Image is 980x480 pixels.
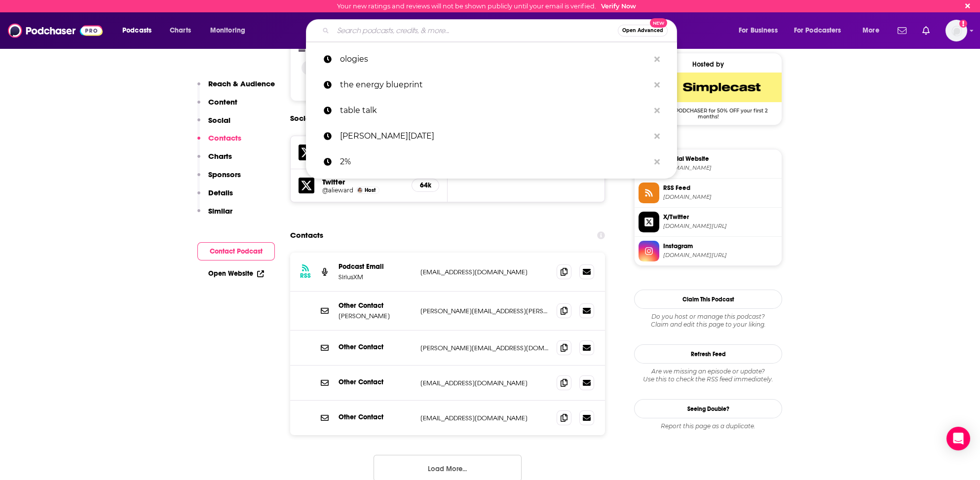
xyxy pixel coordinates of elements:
span: feeds.simplecast.com [663,193,778,201]
img: User Profile [945,20,967,41]
button: open menu [203,23,258,38]
span: twitter.com/Ologies [663,222,778,230]
img: Podchaser - Follow, Share and Rate Podcasts [8,21,103,40]
a: table talk [306,98,677,123]
p: Contacts [208,133,241,143]
h3: RSS [300,272,311,280]
p: 2% [339,149,649,175]
span: For Business [739,24,778,37]
p: Similar [208,206,232,216]
div: Search podcasts, credits, & more... [315,19,686,42]
button: Content [197,97,237,115]
h2: Socials [290,109,316,128]
p: [PERSON_NAME] [339,312,413,320]
p: Other Contact [339,301,413,310]
h2: Contacts [290,226,323,245]
p: [EMAIL_ADDRESS][DOMAIN_NAME] [420,379,549,387]
button: Social [197,115,230,134]
button: Similar [197,206,232,224]
div: Are we missing an episode or update? Use this to check the RSS feed immediately. [634,368,782,383]
span: For Podcasters [794,24,841,37]
p: Details [208,188,233,197]
a: the energy blueprint [306,72,677,98]
p: SiriusXM [339,273,413,281]
p: Reach & Audience [208,79,275,88]
button: open menu [732,23,790,38]
svg: Email not verified [959,20,967,28]
div: Hosted by [635,60,782,69]
p: Other Contact [339,378,413,386]
a: Verify Now [601,2,636,10]
div: Claim and edit this page to your liking. [634,313,782,329]
span: siriusxm.com [663,164,778,172]
p: [EMAIL_ADDRESS][DOMAIN_NAME] [420,414,549,422]
a: ologies [306,46,677,72]
p: Charts [208,151,232,161]
p: table talk [339,98,649,123]
a: Charts [163,23,197,38]
a: X/Twitter[DOMAIN_NAME][URL] [639,212,778,232]
p: Content [208,97,237,107]
a: RSS Feed[DOMAIN_NAME] [639,183,778,203]
a: [PERSON_NAME][DATE] [306,123,677,149]
span: Open Advanced [622,28,663,33]
a: SimpleCast Deal: Use Code: PODCHASER for 50% OFF your first 2 months! [635,73,782,119]
p: Michael Easter [339,123,649,149]
span: Monitoring [210,24,245,37]
button: Open AdvancedNew [618,25,668,37]
span: instagram.com/ologies [663,252,778,259]
span: Host [365,187,376,193]
button: Details [197,188,233,206]
span: Charts [170,24,191,37]
h5: Twitter [322,177,404,186]
button: Show profile menu [945,20,967,41]
p: [PERSON_NAME][EMAIL_ADDRESS][PERSON_NAME][DOMAIN_NAME] [420,307,549,315]
span: X/Twitter [663,213,778,222]
p: Social [208,115,230,125]
h5: 64k [420,181,431,189]
span: Podcasts [122,24,151,37]
a: @alieward [322,186,353,194]
div: Open Intercom Messenger [946,427,970,450]
button: Refresh Feed [634,344,782,364]
p: the energy blueprint [339,72,649,98]
button: Claim This Podcast [634,290,782,309]
button: Charts [197,151,232,170]
span: More [863,24,879,37]
span: RSS Feed [663,184,778,192]
a: Seeing Double? [634,399,782,418]
button: Reach & Audience [197,79,275,97]
span: Do you host or manage this podcast? [634,313,782,321]
p: ologies [339,46,649,72]
p: Other Contact [339,343,413,351]
span: New [650,18,668,28]
span: Instagram [663,242,778,251]
button: Contacts [197,133,241,151]
span: Official Website [663,154,778,163]
a: Open Website [208,269,264,278]
div: Report this page as a duplicate. [634,422,782,430]
button: open menu [856,23,892,38]
img: SimpleCast Deal: Use Code: PODCHASER for 50% OFF your first 2 months! [635,73,782,102]
button: open menu [788,23,856,38]
div: Your new ratings and reviews will not be shown publicly until your email is verified. [337,2,636,10]
span: Logged in as BretAita [945,20,967,41]
p: Sponsors [208,170,241,179]
input: Search podcasts, credits, & more... [333,23,618,38]
button: open menu [115,23,164,38]
button: Contact Podcast [197,242,275,260]
p: Other Contact [339,413,413,421]
span: Use Code: PODCHASER for 50% OFF your first 2 months! [635,102,782,120]
a: Show notifications dropdown [918,22,934,39]
a: Official Website[DOMAIN_NAME] [639,153,778,174]
p: [PERSON_NAME][EMAIL_ADDRESS][DOMAIN_NAME] [420,344,549,352]
button: Sponsors [197,170,241,188]
a: Show notifications dropdown [894,22,910,39]
a: Instagram[DOMAIN_NAME][URL] [639,241,778,261]
img: Alie Ward [357,187,363,193]
p: [EMAIL_ADDRESS][DOMAIN_NAME] [420,268,549,276]
p: Podcast Email [339,262,413,271]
